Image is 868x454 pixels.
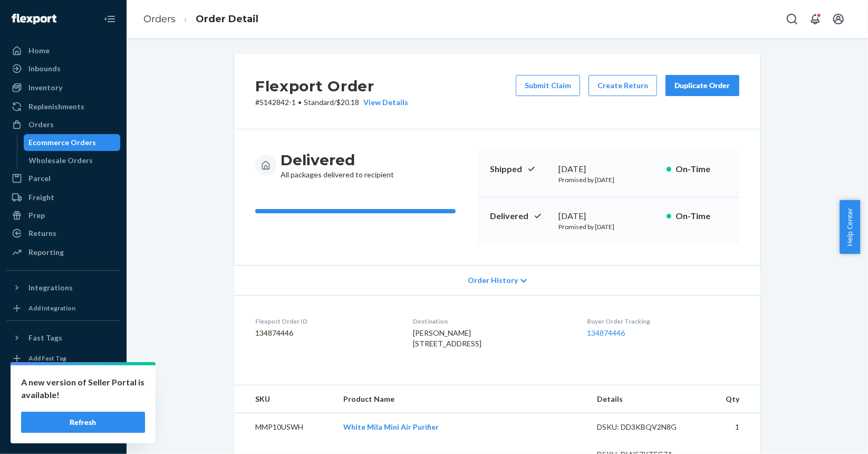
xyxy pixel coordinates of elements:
[589,75,657,96] button: Create Return
[359,97,408,108] button: View Details
[304,98,334,107] span: Standard
[558,175,658,184] p: Promised by [DATE]
[468,275,518,286] span: Order History
[782,8,803,30] button: Open Search Box
[28,119,54,130] div: Orders
[29,155,93,166] div: Wholesale Orders
[28,247,64,258] div: Reporting
[840,200,860,254] button: Help Center
[234,385,335,413] th: SKU
[587,328,625,337] a: 134874446
[28,304,75,313] div: Add Integration
[28,192,54,203] div: Freight
[828,8,849,30] button: Open account menu
[490,210,550,222] p: Delivered
[28,173,51,184] div: Parcel
[343,422,439,431] a: White Mila Mini Air Purifier
[6,389,120,405] a: Talk to Support
[597,422,696,432] div: DSKU: DD3KBQV2N8G
[490,163,550,175] p: Shipped
[281,150,394,180] div: All packages delivered to recipient
[6,60,120,77] a: Inbounds
[28,63,61,74] div: Inbounds
[255,75,408,97] h2: Flexport Order
[298,98,302,107] span: •
[6,406,120,423] a: Help Center
[413,317,570,326] dt: Destination
[255,328,396,338] dd: 134874446
[29,137,97,148] div: Ecommerce Orders
[335,385,589,413] th: Product Name
[21,412,145,433] button: Refresh
[6,225,120,242] a: Returns
[28,333,62,343] div: Fast Tags
[135,4,267,35] ol: breadcrumbs
[676,210,727,222] p: On-Time
[12,14,56,24] img: Flexport logo
[6,279,120,296] button: Integrations
[587,317,739,326] dt: Buyer Order Tracking
[196,13,258,25] a: Order Detail
[28,82,62,93] div: Inventory
[674,80,730,91] div: Duplicate Order
[666,75,739,96] button: Duplicate Order
[6,79,120,96] a: Inventory
[558,163,658,175] div: [DATE]
[28,228,56,239] div: Returns
[28,101,84,112] div: Replenishments
[413,328,481,348] span: [PERSON_NAME] [STREET_ADDRESS]
[516,75,580,96] button: Submit Claim
[676,163,727,175] p: On-Time
[28,282,73,293] div: Integrations
[234,413,335,441] td: MMP10USWH
[6,116,120,133] a: Orders
[805,8,826,30] button: Open notifications
[6,244,120,261] a: Reporting
[99,8,120,30] button: Close Navigation
[281,150,394,169] h3: Delivered
[6,42,120,59] a: Home
[705,385,760,413] th: Qty
[24,134,121,151] a: Ecommerce Orders
[6,351,120,366] a: Add Fast Tag
[143,13,176,25] a: Orders
[558,210,658,222] div: [DATE]
[6,170,120,187] a: Parcel
[589,385,705,413] th: Details
[21,376,145,401] p: A new version of Seller Portal is available!
[28,354,66,363] div: Add Fast Tag
[705,413,760,441] td: 1
[28,45,50,56] div: Home
[558,222,658,231] p: Promised by [DATE]
[6,98,120,115] a: Replenishments
[255,97,408,108] p: # S142842-1 / $20.18
[6,207,120,224] a: Prep
[6,300,120,316] a: Add Integration
[6,371,120,387] a: Settings
[6,189,120,206] a: Freight
[6,424,120,441] button: Give Feedback
[255,317,396,326] dt: Flexport Order ID
[24,152,121,169] a: Wholesale Orders
[6,329,120,346] button: Fast Tags
[28,210,45,221] div: Prep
